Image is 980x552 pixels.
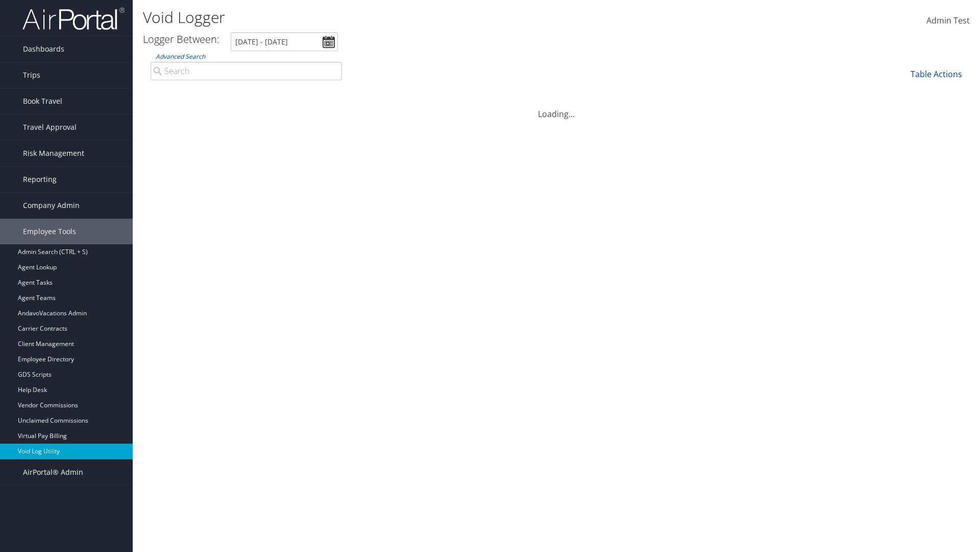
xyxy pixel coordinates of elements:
[23,62,40,88] span: Trips
[23,459,83,485] span: AirPortal® Admin
[23,193,80,218] span: Company Admin
[926,5,970,37] a: Admin Test
[23,219,76,244] span: Employee Tools
[143,96,970,120] div: Loading...
[23,88,62,114] span: Book Travel
[23,114,77,140] span: Travel Approval
[911,68,962,80] a: Table Actions
[156,52,205,61] a: Advanced Search
[22,7,125,31] img: airportal-logo.png
[143,7,694,28] h1: Void Logger
[231,32,338,51] input: [DATE] - [DATE]
[23,141,84,166] span: Risk Management
[926,15,970,26] span: Admin Test
[23,167,57,192] span: Reporting
[143,32,219,46] h3: Logger Between:
[151,62,342,80] input: Advanced Search
[23,36,64,62] span: Dashboards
